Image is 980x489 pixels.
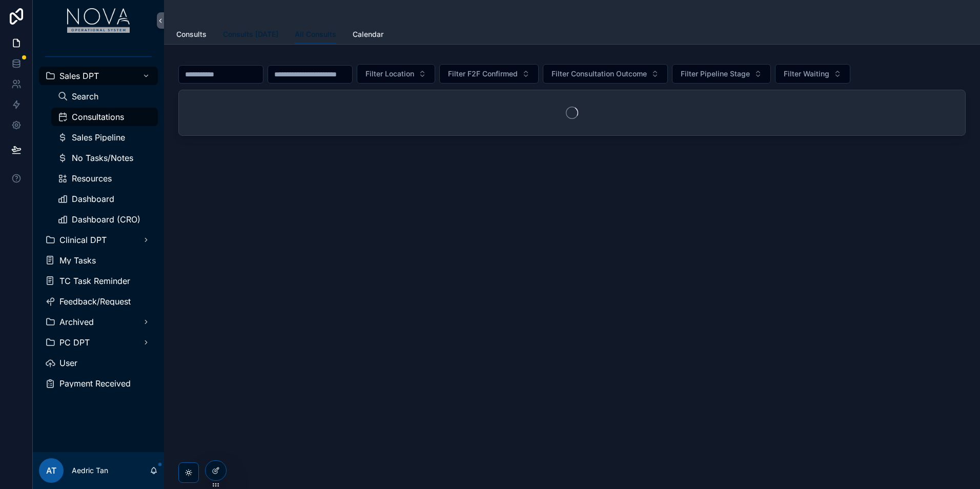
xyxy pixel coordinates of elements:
a: Dashboard [51,190,158,208]
span: Filter Location [365,69,414,79]
a: Sales DPT [39,67,158,85]
span: Clinical DPT [59,236,107,244]
span: Search [72,92,98,100]
span: Dashboard (CRO) [72,215,140,223]
span: Consults [DATE] [223,29,278,39]
a: My Tasks [39,251,158,270]
a: Resources [51,169,158,188]
span: No Tasks/Notes [72,154,133,162]
span: Resources [72,174,112,182]
a: Archived [39,313,158,331]
a: Consults [176,25,207,46]
span: Dashboard [72,195,114,203]
a: Payment Received [39,374,158,393]
button: Select Button [543,64,668,84]
span: TC Task Reminder [59,277,130,285]
a: User [39,354,158,372]
button: Select Button [357,64,435,84]
span: Sales Pipeline [72,133,125,141]
a: No Tasks/Notes [51,149,158,167]
span: Feedback/Request [59,297,131,305]
span: Consults [176,29,207,39]
span: Consultations [72,113,124,121]
span: Archived [59,318,94,326]
a: Consultations [51,108,158,126]
span: Calendar [353,29,383,39]
span: Filter Pipeline Stage [681,69,750,79]
span: Filter Waiting [784,69,829,79]
a: TC Task Reminder [39,272,158,290]
span: Payment Received [59,379,131,388]
button: Select Button [672,64,771,84]
a: Dashboard (CRO) [51,210,158,229]
a: Consults [DATE] [223,25,278,46]
a: Sales Pipeline [51,128,158,147]
a: Feedback/Request [39,292,158,311]
img: App logo [67,8,130,33]
a: PC DPT [39,333,158,352]
span: My Tasks [59,256,96,264]
span: User [59,359,77,367]
div: scrollable content [33,41,164,406]
button: Select Button [439,64,539,84]
span: PC DPT [59,338,90,347]
span: Sales DPT [59,72,99,80]
span: Filter Consultation Outcome [552,69,647,79]
a: Search [51,87,158,106]
span: AT [46,464,56,477]
span: All Consults [295,29,336,39]
button: Select Button [775,64,850,84]
span: Filter F2F Confirmed [448,69,518,79]
a: All Consults [295,25,336,45]
a: Calendar [353,25,383,46]
p: Aedric Tan [72,465,108,476]
a: Clinical DPT [39,231,158,249]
